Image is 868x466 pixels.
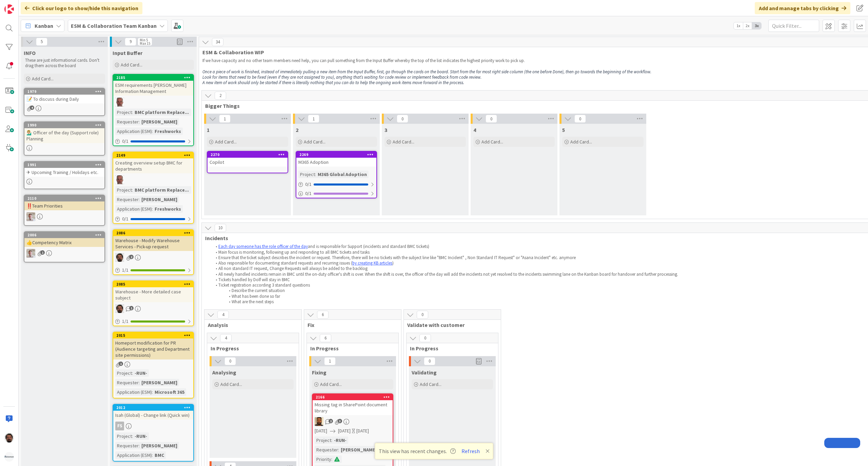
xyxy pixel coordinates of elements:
div: HB [113,98,193,106]
div: Warehouse - Modify Warehouse Services - Pick-up request [113,236,193,251]
div: Application (ESM) [115,451,152,459]
div: Application (ESM) [115,388,152,396]
span: Add Card... [570,139,592,145]
span: : [139,196,140,203]
span: Validating [412,369,437,376]
span: Add Card... [32,76,54,82]
div: 2085 [116,282,193,287]
div: [PERSON_NAME] [339,446,378,453]
span: Analysing [212,369,236,376]
span: Add Card... [393,139,414,145]
span: 5 [562,127,565,133]
div: Project [115,186,132,194]
div: 0/1 [113,215,193,223]
span: 9 [125,38,136,46]
img: Rd [26,212,35,221]
div: Freshworks [153,128,183,135]
div: ESM requirements [PERSON_NAME] Information Management [113,81,193,96]
div: Microsoft 365 [153,388,186,396]
span: Fix [308,322,393,328]
span: 4 [30,105,34,110]
div: ‼️Team Priorities [24,201,104,210]
span: Add Card... [215,139,237,145]
div: 👍Competency Matrix [24,238,104,247]
div: 1991✈ Upcoming Training / Holidays etc. [24,162,104,177]
li: and is responsible for Support (incidents and standard BMC tickets) [212,244,823,249]
span: [DATE] [315,427,327,434]
div: 2086 [113,230,193,236]
span: : [132,186,133,194]
div: 1990💁🏼‍♂️ Officer of the day (Support role) Planning [24,122,104,143]
span: 4 [220,334,232,342]
div: 2166 [313,394,393,400]
span: Add Card... [304,139,325,145]
div: Add and manage tabs by clicking [755,2,850,14]
span: 5 [36,38,47,46]
em: Once a piece of work is finished, instead of immediately pulling a new item from the Input Buffer... [202,69,651,75]
img: Visit kanbanzone.com [4,4,14,14]
div: Application (ESM) [115,205,152,213]
div: Warehouse - More detailed case subject [113,287,193,302]
div: 2269 [296,152,376,158]
p: If we have capacity and no other team members need help, you can pull something from the Input Bu... [202,58,820,63]
div: 2006 [27,233,104,237]
div: Requester [315,446,338,453]
div: [DATE] [356,427,369,434]
div: Click our logo to show/hide this navigation [21,2,142,14]
p: These are just informational cards. Don't drag them across the board [25,58,104,69]
span: Add Card... [220,381,242,387]
div: 2166Missing tag in SharePoint document library [313,394,393,415]
a: by creating KB articles [352,260,392,266]
div: Rd [24,249,104,258]
div: Isah (Global) - Change link (Quick win) [113,411,193,420]
div: Project [115,109,132,116]
span: : [152,451,153,459]
div: Project [315,436,331,444]
div: 2270 [211,152,288,157]
div: 2086Warehouse - Modify Warehouse Services - Pick-up request [113,230,193,251]
div: 2270 [208,152,288,158]
img: AC [4,433,14,443]
span: This view has recent changes. [379,447,456,455]
div: Min 5 [140,38,148,42]
div: 💁🏼‍♂️ Officer of the day (Support role) Planning [24,128,104,143]
div: 2015 [116,333,193,338]
div: BMC platform Replace... [133,109,191,116]
div: 2086 [116,231,193,235]
span: 0 [574,115,586,123]
span: 0 / 1 [305,190,312,197]
span: Fixing [312,369,327,376]
div: [PERSON_NAME] [140,118,179,125]
div: BMC platform Replace... [133,186,191,194]
div: Project [115,369,132,377]
span: 3 [338,419,342,423]
img: DM [315,417,323,426]
div: 1990 [27,123,104,128]
span: 1 [129,306,134,310]
li: Tickets handled by Dolf will stay in BMC [212,277,823,283]
span: : [338,446,339,453]
span: 34 [212,38,223,46]
span: 1 [40,250,45,255]
div: 2110‼️Team Priorities [24,195,104,210]
span: : [132,109,133,116]
div: 2185ESM requirements [PERSON_NAME] Information Management [113,75,193,96]
span: 4 [217,311,229,319]
div: Project [115,432,132,440]
span: : [331,455,332,463]
span: ESM & Collaboration WIP [202,49,864,56]
img: Rd [26,249,35,258]
b: ESM & Collaboration Team Kanban [71,22,157,29]
div: 1/1 [113,317,193,326]
span: 1 [324,357,336,365]
span: Input Buffer [113,50,142,56]
div: 2149 [116,153,193,158]
div: 2085Warehouse - More detailed case subject [113,281,193,302]
button: Refresh [459,447,482,455]
span: : [152,205,153,213]
div: AC [113,304,193,313]
div: 2149 [113,152,193,158]
span: : [331,436,332,444]
span: Kanban [35,22,53,30]
li: Describe the current situation [212,288,823,293]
